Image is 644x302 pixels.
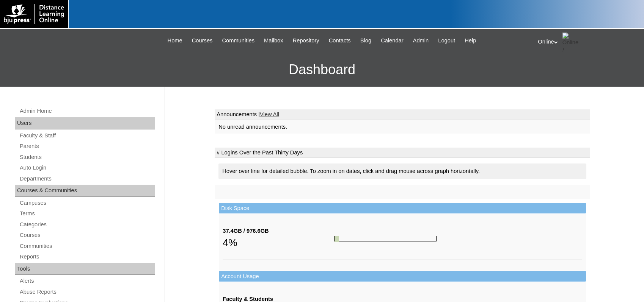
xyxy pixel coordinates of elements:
a: Help [461,36,480,45]
a: Faculty & Staff [19,131,155,140]
td: Account Usage [219,271,586,282]
div: Hover over line for detailed bubble. To zoom in on dates, click and drag mouse across graph horiz... [218,163,586,179]
a: Repository [289,36,323,45]
a: Courses [19,230,155,240]
a: Mailbox [260,36,287,45]
a: Campuses [19,198,155,208]
span: Contacts [329,36,351,45]
div: Tools [15,263,155,275]
span: Communities [222,36,254,45]
span: Courses [192,36,213,45]
a: Alerts [19,276,155,286]
a: Communities [19,241,155,251]
a: Courses [188,36,217,45]
a: View All [260,111,279,117]
div: 4% [223,235,334,250]
a: Home [164,36,186,45]
span: Blog [360,36,371,45]
a: Blog [357,36,375,45]
div: 37.4GB / 976.6GB [223,227,334,235]
a: Parents [19,142,155,151]
span: Admin [413,36,429,45]
a: Departments [19,174,155,184]
h3: Dashboard [4,53,640,87]
a: Abuse Reports [19,287,155,297]
a: Reports [19,252,155,262]
a: Categories [19,220,155,229]
span: Repository [293,36,319,45]
td: # Logins Over the Past Thirty Days [215,148,590,158]
a: Auto Login [19,163,155,173]
div: Online [538,33,636,51]
a: Admin [409,36,433,45]
img: Online / Instructor [562,33,581,51]
td: Announcements | [215,109,590,120]
a: Calendar [377,36,407,45]
span: Logout [438,36,455,45]
div: Users [15,117,155,129]
span: Help [465,36,476,45]
div: Courses & Communities [15,185,155,197]
a: Communities [218,36,258,45]
a: Admin Home [19,106,155,116]
a: Terms [19,209,155,218]
span: Mailbox [264,36,283,45]
a: Students [19,153,155,162]
span: Calendar [381,36,403,45]
a: Logout [434,36,459,45]
img: logo-white.png [4,4,64,24]
a: Contacts [325,36,355,45]
td: Disk Space [219,203,586,214]
td: No unread announcements. [215,120,590,134]
span: Home [168,36,182,45]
